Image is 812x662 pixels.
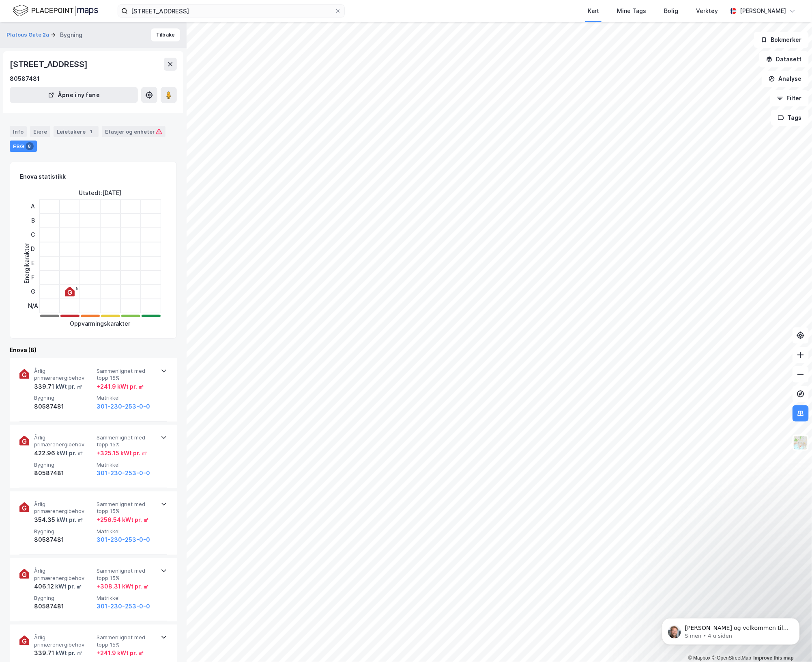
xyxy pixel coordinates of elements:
div: 8 [76,286,79,291]
span: Årlig primærenergibehov [34,501,93,515]
span: Bygning [34,595,93,601]
div: 80587481 [34,535,93,545]
div: kWt pr. ㎡ [54,582,82,591]
span: Årlig primærenergibehov [34,634,93,648]
div: + 256.54 kWt pr. ㎡ [97,515,149,525]
div: + 308.31 kWt pr. ㎡ [97,582,149,591]
div: 80587481 [10,74,40,84]
div: Enova (8) [10,345,177,355]
input: Søk på adresse, matrikkel, gårdeiere, leietakere eller personer [128,5,335,17]
button: Tags [771,110,809,126]
div: N/A [28,299,38,313]
iframe: Intercom notifications melding [650,601,812,658]
div: kWt pr. ㎡ [54,382,82,392]
div: 80587481 [34,601,93,611]
div: B [28,214,38,228]
span: Bygning [34,461,93,468]
div: 80587481 [34,468,93,478]
div: 8 [26,142,34,150]
div: Leietakere [54,126,99,137]
div: 339.71 [34,648,82,658]
div: Info [10,126,27,137]
div: D [28,242,38,256]
span: [PERSON_NAME] og velkommen til Newsec Maps, [PERSON_NAME] det er du lurer på så er det bare å ta ... [35,24,139,63]
div: E [28,256,38,270]
span: Årlig primærenergibehov [34,368,93,382]
div: [STREET_ADDRESS] [10,58,89,71]
div: Energikarakter [22,243,32,283]
div: A [28,199,38,214]
div: + 325.15 kWt pr. ㎡ [97,448,147,458]
span: Årlig primærenergibehov [34,567,93,582]
button: Datasett [759,51,809,67]
span: Matrikkel [97,394,156,401]
div: kWt pr. ㎡ [54,648,82,658]
div: Mine Tags [617,6,646,16]
div: G [28,285,38,299]
div: Enova statistikk [20,172,66,182]
div: 80587481 [34,402,93,411]
div: C [28,228,38,242]
div: + 241.9 kWt pr. ㎡ [97,648,144,658]
span: Sammenlignet med topp 15% [97,501,156,515]
span: Matrikkel [97,528,156,535]
button: Åpne i ny fane [10,87,138,103]
div: + 241.9 kWt pr. ㎡ [97,382,144,392]
div: [PERSON_NAME] [740,6,786,16]
span: Bygning [34,528,93,535]
div: Etasjer og enheter [105,128,162,135]
span: Sammenlignet med topp 15% [97,634,156,648]
button: Tilbake [151,28,180,41]
div: kWt pr. ㎡ [55,448,83,458]
div: Oppvarmingskarakter [70,319,131,329]
span: Matrikkel [97,595,156,601]
div: Kart [588,6,599,16]
div: 1 [87,128,95,136]
div: Eiere [30,126,50,137]
div: 422.96 [34,448,83,458]
button: 301-230-253-0-0 [97,601,150,611]
span: Sammenlignet med topp 15% [97,567,156,582]
button: Analyse [762,71,809,87]
div: 406.12 [34,582,82,591]
p: Message from Simen, sent 4 u siden [35,31,140,39]
button: 301-230-253-0-0 [97,468,150,478]
img: logo.f888ab2527a4732fd821a326f86c7f29.svg [13,4,98,18]
div: Utstedt : [DATE] [79,188,122,198]
button: Filter [770,90,809,106]
button: Bokmerker [754,32,809,48]
div: ESG [10,141,37,152]
a: Mapbox [688,655,711,661]
img: Z [793,435,808,450]
span: Matrikkel [97,461,156,468]
div: Bolig [664,6,678,16]
div: Verktøy [696,6,718,16]
span: Sammenlignet med topp 15% [97,434,156,448]
div: Bygning [60,30,82,40]
button: Platous Gate 2a [6,31,51,39]
div: 354.35 [34,515,83,525]
span: Bygning [34,394,93,401]
button: 301-230-253-0-0 [97,535,150,545]
a: OpenStreetMap [712,655,751,661]
div: kWt pr. ㎡ [55,515,83,525]
button: 301-230-253-0-0 [97,402,150,411]
div: F [28,270,38,285]
span: Årlig primærenergibehov [34,434,93,448]
span: Sammenlignet med topp 15% [97,368,156,382]
a: Improve this map [754,655,794,661]
div: 339.71 [34,382,82,392]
